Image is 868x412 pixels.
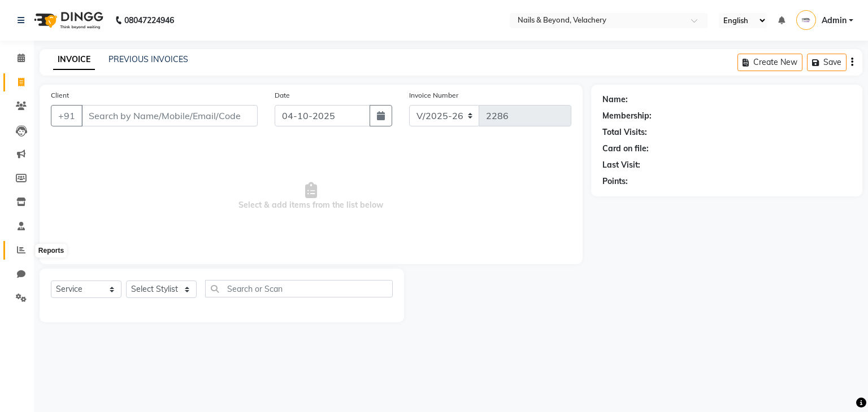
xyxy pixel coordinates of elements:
div: Last Visit: [602,159,640,171]
span: Select & add items from the list below [51,140,571,253]
button: Create New [737,54,802,71]
input: Search or Scan [205,280,393,297]
div: Reports [36,244,67,258]
img: Admin [796,10,816,30]
div: Name: [602,94,628,106]
input: Search by Name/Mobile/Email/Code [81,105,258,126]
b: 08047224946 [124,5,174,36]
label: Invoice Number [409,90,458,100]
button: Save [807,54,847,71]
div: Card on file: [602,143,649,155]
img: logo [29,5,106,36]
label: Date [275,90,290,100]
button: +91 [51,105,83,126]
span: Admin [822,15,847,27]
div: Total Visits: [602,126,647,138]
label: Client [51,90,69,100]
div: Membership: [602,110,652,122]
a: INVOICE [53,50,95,70]
a: PREVIOUS INVOICES [108,54,188,64]
div: Points: [602,176,628,187]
